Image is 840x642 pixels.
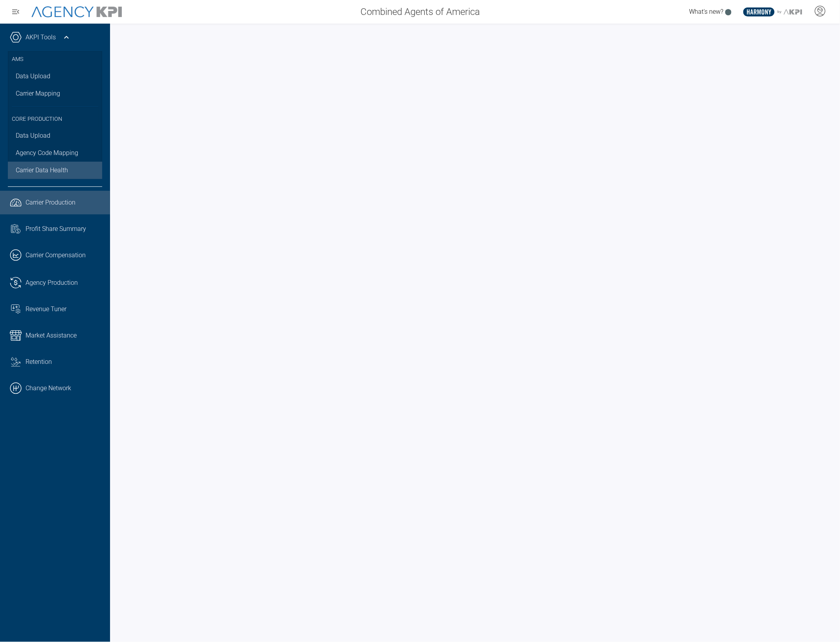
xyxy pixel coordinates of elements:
[26,304,66,314] span: Revenue Tuner
[12,51,98,68] h3: AMS
[689,8,723,15] span: What's new?
[8,144,102,162] a: Agency Code Mapping
[8,68,102,85] a: Data Upload
[26,278,78,288] span: Agency Production
[26,251,86,260] span: Carrier Compensation
[8,162,102,179] a: Carrier Data Health
[12,106,98,127] h3: Core Production
[26,331,77,340] span: Market Assistance
[8,85,102,102] a: Carrier Mapping
[16,166,68,175] span: Carrier Data Health
[360,5,480,19] span: Combined Agents of America
[26,357,102,367] div: Retention
[26,198,75,207] span: Carrier Production
[8,127,102,144] a: Data Upload
[26,224,86,234] span: Profit Share Summary
[26,33,56,42] a: AKPI Tools
[31,6,122,18] img: AgencyKPI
